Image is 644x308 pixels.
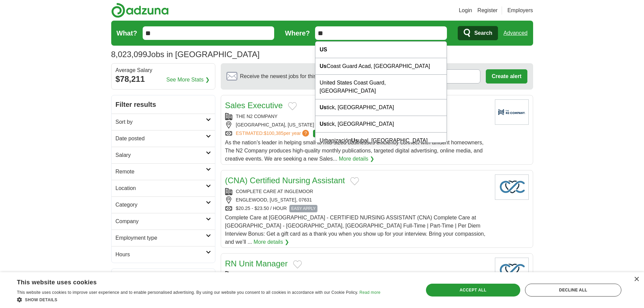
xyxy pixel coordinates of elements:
[112,95,215,114] h2: Filter results
[240,72,356,80] span: Receive the newest jobs for this search :
[116,217,206,226] h2: Company
[225,259,288,268] a: RN Unit Manager
[315,75,447,99] div: United States Coast Guard, [GEOGRAPHIC_DATA]
[225,196,490,204] div: ENGLEWOOD, [US_STATE], 07631
[225,113,490,120] div: THE N2 COMPANY
[313,130,340,137] span: TOP MATCH
[236,130,311,137] a: ESTIMATED:$100,385per year?
[116,184,206,192] h2: Location
[315,133,447,149] div: Urbanización ubal, [GEOGRAPHIC_DATA]
[166,76,210,84] a: See More Stats ❯
[112,246,215,263] a: Hours
[116,251,206,259] h2: Hours
[111,50,260,59] h1: Jobs in [GEOGRAPHIC_DATA]
[254,238,289,246] a: More details ❯
[116,151,206,159] h2: Salary
[225,101,283,110] a: Sales Executive
[112,196,215,213] a: Category
[288,102,297,110] button: Add to favorite jobs
[225,205,490,212] div: $20.25 - $23.50 / HOUR
[459,6,472,15] a: Login
[495,258,529,283] img: Company logo
[319,121,326,127] strong: Us
[112,130,215,147] a: Date posted
[503,26,527,40] a: Advanced
[17,290,358,295] span: This website uses cookies to improve user experience and to enable personalised advertising. By u...
[474,26,492,40] span: Search
[339,155,374,163] a: More details ❯
[17,276,363,286] div: This website uses cookies
[225,121,490,128] div: [GEOGRAPHIC_DATA], [US_STATE]
[285,28,310,38] label: Where?
[225,215,485,245] span: Complete Care at [GEOGRAPHIC_DATA] - CERTIFIED NURSING ASSISTANT (CNA) Complete Care at [GEOGRAPH...
[264,131,283,136] span: $100,385
[302,130,309,137] span: ?
[525,284,621,297] div: Decline all
[319,47,327,52] strong: US
[117,28,137,38] label: What?
[359,290,380,295] a: Read more, opens a new window
[477,6,498,15] a: Register
[111,3,169,18] img: Adzuna logo
[458,26,498,40] button: Search
[225,176,345,185] a: (CNA) Certified Nursing Assistant
[116,234,206,242] h2: Employment type
[426,284,520,297] div: Accept all
[112,114,215,130] a: Sort by
[25,298,57,302] span: Show details
[112,230,215,246] a: Employment type
[319,104,326,110] strong: Us
[116,201,206,209] h2: Category
[634,277,639,282] div: Close
[350,177,359,185] button: Add to favorite jobs
[111,48,147,61] span: 8,023,099
[116,68,211,73] div: Average Salary
[116,135,206,143] h2: Date posted
[351,138,358,143] strong: Us
[225,271,490,278] div: NAZARETH HEALTH AND REHAB
[486,69,527,84] button: Create alert
[225,140,484,162] span: As the nation’s leader in helping small to mid-sized businesses efficiently connect with affluent...
[495,174,529,200] img: Company logo
[116,73,211,85] div: $78,211
[116,118,206,126] h2: Sort by
[315,99,447,116] div: tick, [GEOGRAPHIC_DATA]
[225,188,490,195] div: COMPLETE CARE AT INGLEMOOR
[507,6,533,15] a: Employers
[289,205,317,212] span: EASY APPLY
[112,147,215,163] a: Salary
[293,260,302,268] button: Add to favorite jobs
[315,58,447,75] div: Coast Guard Acad, [GEOGRAPHIC_DATA]
[319,63,326,69] strong: Us
[315,116,447,133] div: tick, [GEOGRAPHIC_DATA]
[112,163,215,180] a: Remote
[17,296,380,303] div: Show details
[495,99,529,125] img: Company logo
[112,213,215,230] a: Company
[116,168,206,176] h2: Remote
[112,180,215,196] a: Location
